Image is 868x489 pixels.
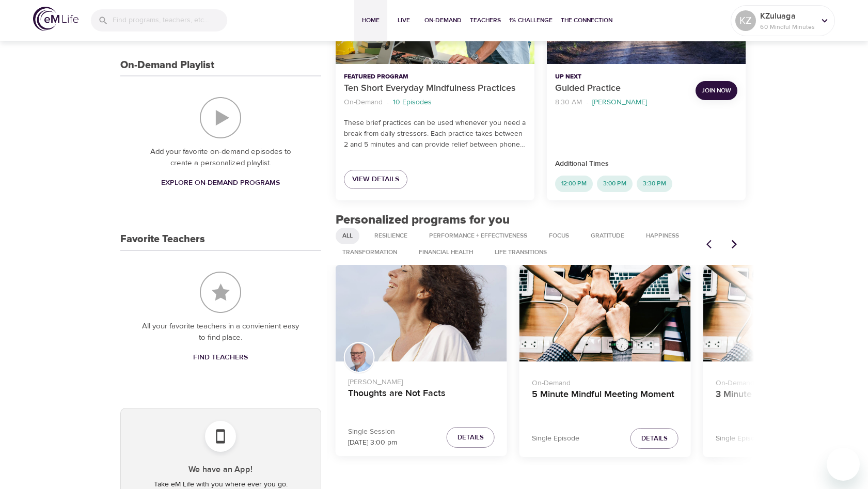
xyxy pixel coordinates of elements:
[702,85,731,96] span: Join Now
[344,118,526,150] p: These brief practices can be used whenever you need a break from daily stressors. Each practice t...
[141,321,301,344] p: All your favorite teachers in a convienient easy to find place.
[488,244,554,261] div: Life Transitions
[189,348,252,367] a: Find Teachers
[641,433,668,445] span: Details
[336,244,404,261] div: Transformation
[344,170,407,189] a: View Details
[129,464,312,475] h5: We have an App!
[348,388,495,413] h4: Thoughts are Not Facts
[422,228,534,244] div: Performance + Effectiveness
[348,427,397,437] p: Single Session
[447,427,495,448] button: Details
[586,96,588,109] li: ·
[532,433,579,444] p: Single Episode
[555,72,687,82] p: Up Next
[597,176,633,192] div: 3:00 PM
[639,228,686,244] div: Happiness
[827,448,860,481] iframe: Button to launch messaging window
[716,374,862,389] p: On-Demand
[200,97,241,138] img: On-Demand Playlist
[555,82,687,96] p: Guided Practice
[561,15,612,26] span: The Connection
[161,177,280,190] span: Explore On-Demand Programs
[336,248,403,257] span: Transformation
[368,228,414,244] div: Resilience
[555,97,582,108] p: 8:30 AM
[336,265,507,361] button: Thoughts are Not Facts
[519,265,691,361] button: 5 Minute Mindful Meeting Moment
[555,176,593,192] div: 12:00 PM
[509,15,553,26] span: 1% Challenge
[716,389,862,414] h4: 3 Minute Mindful Meeting Moment
[113,9,227,31] input: Find programs, teachers, etc...
[532,389,678,414] h4: 5 Minute Mindful Meeting Moment
[543,231,575,240] span: Focus
[760,22,815,31] p: 60 Mindful Minutes
[700,233,723,256] button: Previous items
[358,15,383,26] span: Home
[413,248,479,257] span: Financial Health
[157,173,284,193] a: Explore On-Demand Programs
[387,96,389,109] li: ·
[344,96,526,109] nav: breadcrumb
[200,272,241,313] img: Favorite Teachers
[716,433,763,444] p: Single Episode
[348,437,397,448] p: [DATE] 3:00 pm
[640,231,685,240] span: Happiness
[391,15,416,26] span: Live
[637,179,672,188] span: 3:30 PM
[723,233,746,256] button: Next items
[696,81,737,100] button: Join Now
[348,373,495,388] p: [PERSON_NAME]
[470,15,501,26] span: Teachers
[344,97,383,108] p: On-Demand
[424,15,462,26] span: On-Demand
[592,97,647,108] p: [PERSON_NAME]
[336,228,359,244] div: All
[336,231,359,240] span: All
[344,72,526,82] p: Featured Program
[393,97,432,108] p: 10 Episodes
[597,179,633,188] span: 3:00 PM
[336,213,746,228] h2: Personalized programs for you
[352,173,399,186] span: View Details
[630,428,678,449] button: Details
[585,231,630,240] span: Gratitude
[344,82,526,96] p: Ten Short Everyday Mindfulness Practices
[141,146,301,169] p: Add your favorite on-demand episodes to create a personalized playlist.
[488,248,553,257] span: Life Transitions
[542,228,576,244] div: Focus
[760,10,815,22] p: KZuluaga
[555,179,593,188] span: 12:00 PM
[120,233,205,245] h3: Favorite Teachers
[735,10,756,31] div: KZ
[120,59,214,71] h3: On-Demand Playlist
[457,432,484,444] span: Details
[555,96,687,109] nav: breadcrumb
[555,159,737,169] p: Additional Times
[412,244,480,261] div: Financial Health
[637,176,672,192] div: 3:30 PM
[423,231,533,240] span: Performance + Effectiveness
[368,231,414,240] span: Resilience
[193,351,248,364] span: Find Teachers
[532,374,678,389] p: On-Demand
[584,228,631,244] div: Gratitude
[33,7,78,31] img: logo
